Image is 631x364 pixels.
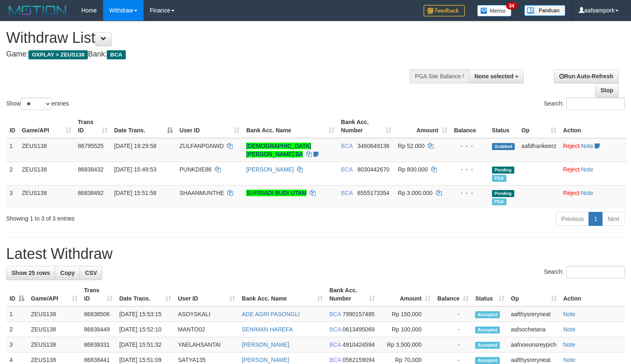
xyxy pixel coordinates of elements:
span: [DATE] 19:29:58 [114,143,156,149]
h1: Latest Withdraw [6,246,625,262]
td: 3 [6,185,19,209]
td: ZEUS138 [28,306,81,322]
span: Copy 3460649136 to clipboard [358,143,390,149]
span: BCA [330,326,341,333]
th: Bank Acc. Name: activate to sort column ascending [238,283,326,306]
span: BCA [341,143,353,149]
span: Rp 52.000 [398,143,425,149]
th: User ID: activate to sort column ascending [176,115,243,138]
span: BCA [341,166,353,173]
span: 86838492 [78,190,104,196]
td: ZEUS138 [19,162,75,185]
th: Bank Acc. Number: activate to sort column ascending [338,115,395,138]
span: ZULFANPGNWD [179,143,224,149]
a: Note [581,166,593,173]
th: ID [6,115,19,138]
a: Note [563,326,576,333]
td: MANTO02 [174,322,238,337]
span: Copy 0562159094 to clipboard [343,357,375,363]
span: BCA [330,357,341,363]
td: 2 [6,322,28,337]
span: SHAANMUNTHE [179,190,224,196]
a: Stop [595,83,619,97]
td: 1 [6,138,19,162]
th: Game/API: activate to sort column ascending [28,283,81,306]
div: PGA Site Balance / [410,69,469,83]
span: Rp 800.000 [398,166,428,173]
th: Amount: activate to sort column ascending [395,115,451,138]
input: Search: [566,98,625,110]
a: [PERSON_NAME] [242,357,289,363]
th: Date Trans.: activate to sort column ascending [116,283,174,306]
span: [DATE] 15:51:58 [114,190,156,196]
th: Bank Acc. Number: activate to sort column ascending [326,283,378,306]
a: Note [581,190,593,196]
th: Status [489,115,518,138]
th: Trans ID: activate to sort column ascending [81,283,116,306]
td: · [560,185,626,209]
td: aafsochetana [508,322,560,337]
th: Bank Acc. Name: activate to sort column ascending [243,115,338,138]
td: 86838449 [81,322,116,337]
td: ZEUS138 [28,337,81,352]
div: - - - [454,189,485,197]
td: YAELAHSANTAI [174,337,238,352]
td: [DATE] 15:52:10 [116,322,174,337]
span: None selected [474,73,513,80]
span: [DATE] 15:49:53 [114,166,156,173]
a: SENIMAN HAREFA [242,326,293,333]
td: · [560,162,626,185]
span: BCA [107,50,125,59]
td: [DATE] 15:51:32 [116,337,174,352]
td: 1 [6,306,28,322]
th: User ID: activate to sort column ascending [174,283,238,306]
a: Previous [556,212,589,226]
td: ZEUS138 [19,185,75,209]
th: Balance [451,115,489,138]
span: Copy 7990157485 to clipboard [343,311,375,317]
span: 34 [506,2,517,9]
div: - - - [454,165,485,174]
h4: Game: Bank: [6,50,412,59]
span: Accepted [475,342,500,349]
a: Show 25 rows [6,266,55,280]
span: BCA [330,341,341,348]
span: PUNKDIE86 [179,166,212,173]
span: BCA [330,311,341,317]
th: Game/API: activate to sort column ascending [19,115,75,138]
span: 86838432 [78,166,104,173]
span: BCA [341,190,353,196]
a: Next [602,212,625,226]
select: Showentries [21,98,52,110]
a: Note [581,143,593,149]
span: Copy 8030442670 to clipboard [358,166,390,173]
span: Accepted [475,326,500,333]
td: 3 [6,337,28,352]
td: 86838506 [81,306,116,322]
td: aafthysreryneat [508,306,560,322]
td: [DATE] 15:53:15 [116,306,174,322]
a: 1 [589,212,603,226]
a: CSV [80,266,102,280]
th: Balance: activate to sort column ascending [434,283,472,306]
a: Reject [563,143,579,149]
button: None selected [469,69,524,83]
span: Rp 3.000.000 [398,190,433,196]
td: - [434,337,472,352]
div: - - - [454,142,485,150]
td: - [434,322,472,337]
th: Date Trans.: activate to sort column descending [111,115,177,138]
a: [DEMOGRAPHIC_DATA][PERSON_NAME] BA [246,143,311,157]
a: ADE AGRI PASONGLI [242,311,300,317]
td: Rp 100,000 [378,322,434,337]
label: Search: [544,98,625,110]
img: Feedback.jpg [424,5,465,16]
td: aafdhankeerz [518,138,560,162]
span: CSV [85,270,97,276]
label: Search: [544,266,625,278]
a: Reject [563,190,579,196]
a: Note [563,341,576,348]
h1: Withdraw List [6,30,412,46]
span: Marked by aafnoeunsreypich [492,175,506,182]
span: Copy 4910424594 to clipboard [343,341,375,348]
